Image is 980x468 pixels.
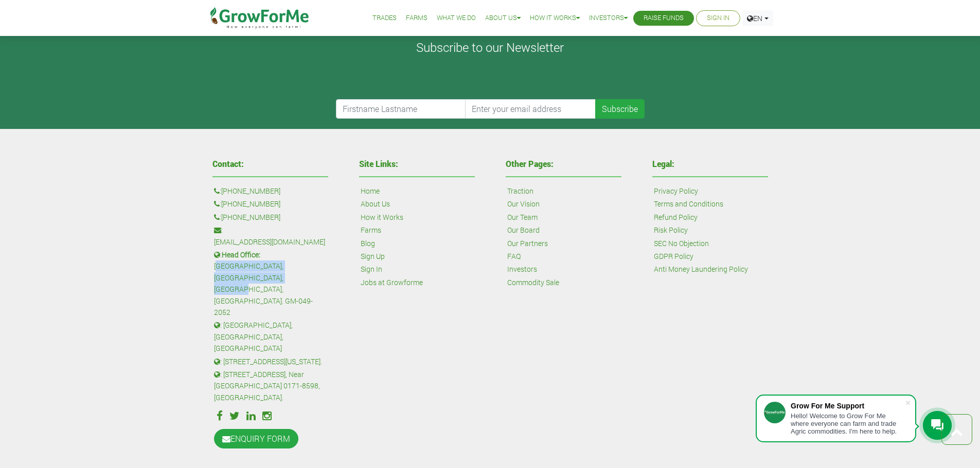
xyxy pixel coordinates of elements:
a: Terms and Conditions [654,198,723,210]
a: Sign In [361,264,382,275]
a: Raise Funds [644,13,684,24]
a: Trades [372,13,397,24]
a: Home [361,185,380,197]
a: Refund Policy [654,212,698,223]
a: Farms [361,224,381,236]
p: : [GEOGRAPHIC_DATA], [GEOGRAPHIC_DATA], [GEOGRAPHIC_DATA] [214,320,327,354]
a: About Us [361,198,390,210]
h4: Other Pages: [506,160,621,168]
a: FAQ [507,251,521,262]
a: [PHONE_NUMBER] [221,198,280,210]
button: Subscribe [595,99,645,119]
h4: Contact: [212,160,328,168]
a: About Us [485,13,521,24]
b: Head Office: [222,250,260,259]
a: Risk Policy [654,224,688,236]
input: Enter your email address [465,99,596,119]
a: Jobs at Growforme [361,277,423,288]
p: : [214,185,327,197]
a: [PHONE_NUMBER] [221,212,280,223]
a: Sign In [707,13,729,24]
a: ENQUIRY FORM [214,429,298,448]
a: [PHONE_NUMBER] [221,185,280,197]
a: GDPR Policy [654,251,693,262]
iframe: reCAPTCHA [336,59,492,99]
p: : [214,224,327,248]
a: Farms [406,13,427,24]
a: Investors [589,13,628,24]
a: How it Works [361,212,403,223]
h4: Subscribe to our Newsletter [13,40,967,55]
a: Our Team [507,212,538,223]
a: Our Vision [507,198,540,210]
a: Anti Money Laundering Policy [654,264,748,275]
p: : [STREET_ADDRESS][US_STATE]. [214,356,327,367]
a: Privacy Policy [654,185,698,197]
a: Sign Up [361,251,385,262]
a: [EMAIL_ADDRESS][DOMAIN_NAME] [214,236,325,248]
a: What We Do [437,13,476,24]
p: : [GEOGRAPHIC_DATA], [GEOGRAPHIC_DATA], [GEOGRAPHIC_DATA], [GEOGRAPHIC_DATA]. GM-049-2052 [214,249,327,318]
h4: Legal: [652,160,768,168]
a: SEC No Objection [654,238,709,249]
div: Hello! Welcome to Grow For Me where everyone can farm and trade Agric commodities. I'm here to help. [791,412,905,435]
a: Our Board [507,224,540,236]
a: Our Partners [507,238,548,249]
p: : [214,212,327,223]
p: : [STREET_ADDRESS], Near [GEOGRAPHIC_DATA] 0171-8598, [GEOGRAPHIC_DATA]. [214,369,327,403]
a: Commodity Sale [507,277,559,288]
p: : [214,198,327,210]
h4: Site Links: [359,160,475,168]
a: Traction [507,185,533,197]
a: EN [742,10,773,26]
a: Blog [361,238,375,249]
a: How it Works [530,13,580,24]
a: Investors [507,264,537,275]
div: Grow For Me Support [791,402,905,410]
input: Firstname Lastname [336,99,467,119]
